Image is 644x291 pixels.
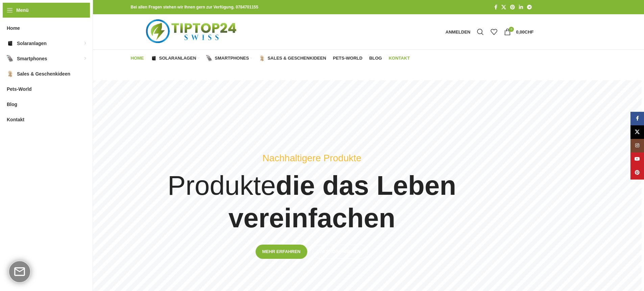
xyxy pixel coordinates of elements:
[7,22,20,34] span: Home
[625,196,642,213] div: Next slide
[7,40,14,47] img: Solaranlagen
[17,53,47,65] span: Smartphones
[151,55,157,61] img: Solaranlagen
[333,51,362,65] a: Pets-World
[474,25,487,39] a: Suche
[256,245,307,259] a: Mehr erfahren
[630,166,644,180] a: Pinterest Social Link
[111,169,514,234] h4: Produkte
[131,29,254,34] a: Logo der Website
[151,51,200,65] a: Solaranlagen
[630,125,644,139] a: X Social Link
[131,51,144,65] a: Home
[7,55,14,62] img: Smartphones
[487,25,501,39] div: Meine Wunschliste
[389,56,410,61] span: Kontakt
[492,3,499,12] a: Facebook Social Link
[525,3,534,12] a: Telegram Social Link
[17,37,47,49] span: Solaranlagen
[630,152,644,166] a: YouTube Social Link
[206,55,212,61] img: Smartphones
[262,151,361,166] div: Nachhaltigere Produkte
[127,51,413,65] div: Hauptnavigation
[442,25,474,39] a: Anmelden
[206,51,252,65] a: Smartphones
[630,112,644,125] a: Facebook Social Link
[369,56,382,61] span: Blog
[229,170,456,233] b: die das Leben vereinfachen
[389,51,410,65] a: Kontakt
[7,70,14,77] img: Sales & Geschenkideen
[259,55,265,61] img: Sales & Geschenkideen
[7,83,32,95] span: Pets-World
[320,249,361,254] span: Im Shop ansehen
[267,56,326,61] span: Sales & Geschenkideen
[131,14,254,49] img: Tiptop24 Nachhaltige & Faire Produkte
[131,56,144,61] span: Home
[159,56,196,61] span: Solaranlagen
[517,3,525,12] a: LinkedIn Social Link
[7,113,24,126] span: Kontakt
[7,98,17,110] span: Blog
[446,30,471,34] span: Anmelden
[131,5,258,9] strong: Bei allen Fragen stehen wir Ihnen gern zur Verfügung. 0784701155
[17,68,70,80] span: Sales & Geschenkideen
[501,25,537,39] a: 0 0,00CHF
[509,27,514,32] span: 0
[369,51,382,65] a: Blog
[16,6,29,14] span: Menü
[262,249,301,254] span: Mehr erfahren
[525,29,534,35] span: CHF
[215,56,249,61] span: Smartphones
[630,139,644,152] a: Instagram Social Link
[259,51,326,65] a: Sales & Geschenkideen
[508,3,517,12] a: Pinterest Social Link
[312,245,368,259] a: Im Shop ansehen
[499,3,508,12] a: X Social Link
[333,56,362,61] span: Pets-World
[516,29,533,35] bdi: 0,00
